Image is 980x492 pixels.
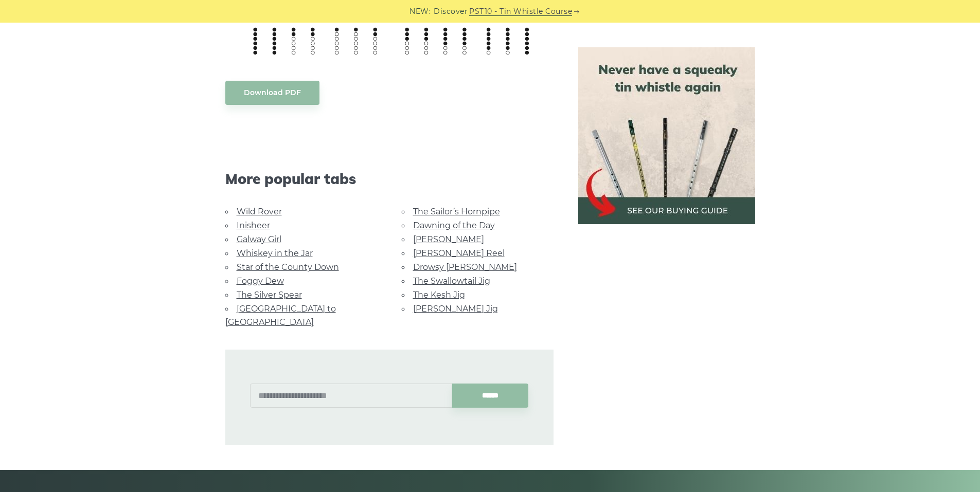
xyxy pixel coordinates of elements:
[413,234,484,244] a: [PERSON_NAME]
[225,170,554,188] span: More popular tabs
[413,207,500,216] a: The Sailor’s Hornpipe
[237,290,302,300] a: The Silver Spear
[413,276,490,286] a: The Swallowtail Jig
[237,262,339,272] a: Star of the County Down
[578,47,755,224] img: tin whistle buying guide
[469,6,572,17] a: PST10 - Tin Whistle Course
[413,248,505,258] a: [PERSON_NAME] Reel
[413,290,465,300] a: The Kesh Jig
[413,221,495,230] a: Dawning of the Day
[225,304,336,327] a: [GEOGRAPHIC_DATA] to [GEOGRAPHIC_DATA]
[225,81,319,105] a: Download PDF
[237,276,284,286] a: Foggy Dew
[409,6,431,17] span: NEW:
[237,221,270,230] a: Inisheer
[237,207,282,216] a: Wild Rover
[434,6,468,17] span: Discover
[237,248,313,258] a: Whiskey in the Jar
[413,304,498,314] a: [PERSON_NAME] Jig
[413,262,517,272] a: Drowsy [PERSON_NAME]
[237,234,281,244] a: Galway Girl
